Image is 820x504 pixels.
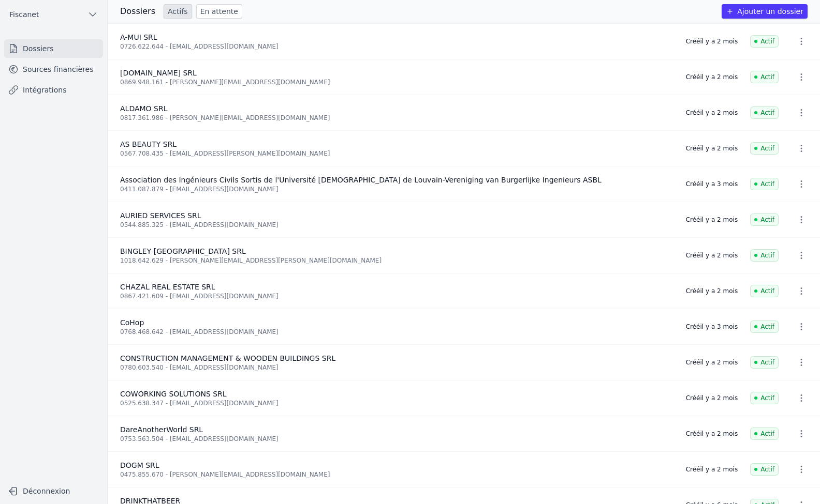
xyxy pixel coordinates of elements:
[120,221,673,229] div: 0544.885.325 - [EMAIL_ADDRESS][DOMAIN_NAME]
[750,427,779,440] span: Actif
[196,4,242,19] a: En attente
[120,211,201,220] span: AURIED SERVICES SRL
[4,6,103,23] button: Fiscanet
[750,356,779,369] span: Actif
[722,4,808,19] button: Ajouter un dossier
[120,461,159,469] span: DOGM SRL
[750,249,779,262] span: Actif
[750,320,779,333] span: Actif
[750,392,779,404] span: Actif
[686,216,738,224] div: Créé il y a 2 mois
[686,394,738,402] div: Créé il y a 2 mois
[120,69,197,77] span: [DOMAIN_NAME] SRL
[120,363,673,372] div: 0780.603.540 - [EMAIL_ADDRESS][DOMAIN_NAME]
[686,73,738,81] div: Créé il y a 2 mois
[750,35,779,48] span: Actif
[120,42,673,51] div: 0726.622.644 - [EMAIL_ADDRESS][DOMAIN_NAME]
[686,323,738,331] div: Créé il y a 3 mois
[120,256,673,265] div: 1018.642.629 - [PERSON_NAME][EMAIL_ADDRESS][PERSON_NAME][DOMAIN_NAME]
[686,144,738,152] div: Créé il y a 2 mois
[750,285,779,297] span: Actif
[120,328,673,336] div: 0768.468.642 - [EMAIL_ADDRESS][DOMAIN_NAME]
[4,81,103,99] a: Intégrations
[686,37,738,45] div: Créé il y a 2 mois
[686,358,738,366] div: Créé il y a 2 mois
[750,463,779,476] span: Actif
[164,4,192,19] a: Actifs
[750,142,779,155] span: Actif
[120,425,203,434] span: DareAnotherWorld SRL
[686,109,738,117] div: Créé il y a 2 mois
[120,292,673,300] div: 0867.421.609 - [EMAIL_ADDRESS][DOMAIN_NAME]
[4,60,103,79] a: Sources financières
[9,9,39,20] span: Fiscanet
[120,318,144,327] span: CoHop
[750,106,779,119] span: Actif
[686,287,738,295] div: Créé il y a 2 mois
[4,483,103,499] button: Déconnexion
[750,213,779,226] span: Actif
[120,435,673,443] div: 0753.563.504 - [EMAIL_ADDRESS][DOMAIN_NAME]
[120,140,177,148] span: AS BEAUTY SRL
[120,390,227,398] span: COWORKING SOLUTIONS SRL
[120,354,335,362] span: CONSTRUCTION MANAGEMENT & WOODEN BUILDINGS SRL
[120,104,167,113] span: ALDAMO SRL
[686,430,738,438] div: Créé il y a 2 mois
[686,465,738,474] div: Créé il y a 2 mois
[120,399,673,407] div: 0525.638.347 - [EMAIL_ADDRESS][DOMAIN_NAME]
[750,178,779,190] span: Actif
[120,185,673,193] div: 0411.087.879 - [EMAIL_ADDRESS][DOMAIN_NAME]
[120,247,246,255] span: BINGLEY [GEOGRAPHIC_DATA] SRL
[686,251,738,259] div: Créé il y a 2 mois
[120,5,155,18] h3: Dossiers
[686,180,738,188] div: Créé il y a 3 mois
[120,78,673,86] div: 0869.948.161 - [PERSON_NAME][EMAIL_ADDRESS][DOMAIN_NAME]
[120,114,673,122] div: 0817.361.986 - [PERSON_NAME][EMAIL_ADDRESS][DOMAIN_NAME]
[120,283,215,291] span: CHAZAL REAL ESTATE SRL
[120,470,673,479] div: 0475.855.670 - [PERSON_NAME][EMAIL_ADDRESS][DOMAIN_NAME]
[4,39,103,58] a: Dossiers
[120,33,157,41] span: A-MUI SRL
[120,176,602,184] span: Association des Ingénieurs Civils Sortis de l'Université [DEMOGRAPHIC_DATA] de Louvain-Vereniging...
[120,149,673,158] div: 0567.708.435 - [EMAIL_ADDRESS][PERSON_NAME][DOMAIN_NAME]
[750,71,779,83] span: Actif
